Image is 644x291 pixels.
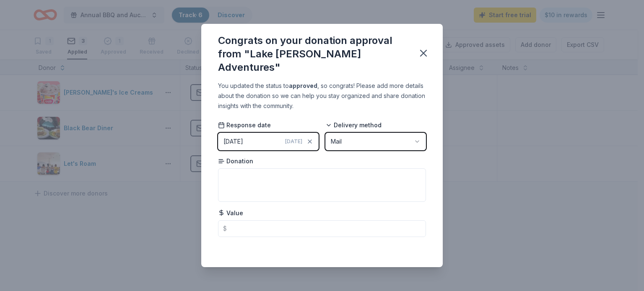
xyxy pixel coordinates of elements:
[218,81,426,111] div: You updated the status to , so congrats! Please add more details about the donation so we can hel...
[218,34,408,74] div: Congrats on your donation approval from "Lake [PERSON_NAME] Adventures"
[223,136,243,147] div: [DATE]
[218,209,243,217] span: Value
[285,138,302,145] span: [DATE]
[325,121,382,129] span: Delivery method
[289,82,317,89] b: approved
[218,121,271,129] span: Response date
[218,133,319,150] button: [DATE][DATE]
[218,157,253,165] span: Donation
